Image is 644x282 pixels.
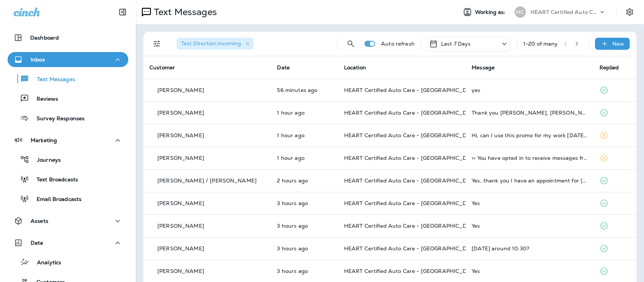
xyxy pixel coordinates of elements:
[157,200,204,206] p: [PERSON_NAME]
[8,110,128,126] button: Survey Responses
[515,6,526,18] div: HC
[277,87,332,93] p: Oct 7, 2025 11:56 AM
[277,110,332,116] p: Oct 7, 2025 11:27 AM
[29,157,61,164] p: Journeys
[344,268,480,274] span: HEART Certified Auto Care - [GEOGRAPHIC_DATA]
[157,155,204,161] p: [PERSON_NAME]
[151,6,217,18] p: Text Messages
[157,87,204,93] p: [PERSON_NAME]
[472,87,587,93] div: yes
[157,110,204,116] p: [PERSON_NAME]
[157,178,257,184] p: [PERSON_NAME] / [PERSON_NAME]
[31,240,43,246] p: Data
[472,200,587,206] div: Yes
[472,245,587,251] div: Monday around 10:30?
[472,178,587,184] div: Yes, thank you I have an appointment for this Monday, Range Rover 10 AM drop off
[344,177,480,184] span: HEART Certified Auto Care - [GEOGRAPHIC_DATA]
[31,137,57,143] p: Marketing
[157,132,204,138] p: [PERSON_NAME]
[29,115,85,123] p: Survey Responses
[8,52,128,67] button: Inbox
[31,57,45,63] p: Inbox
[177,38,254,50] div: Text Direction:Incoming
[344,245,480,252] span: HEART Certified Auto Care - [GEOGRAPHIC_DATA]
[277,155,332,161] p: Oct 7, 2025 11:12 AM
[29,176,78,184] p: Text Broadcasts
[277,223,332,229] p: Oct 7, 2025 09:35 AM
[472,110,587,116] div: Thank you Keisha, Jack traded in that car and got a new one.
[157,223,204,229] p: [PERSON_NAME]
[344,87,480,93] span: HEART Certified Auto Care - [GEOGRAPHIC_DATA]
[344,132,480,139] span: HEART Certified Auto Care - [GEOGRAPHIC_DATA]
[29,96,58,103] p: Reviews
[277,64,290,71] span: Date
[344,200,480,207] span: HEART Certified Auto Care - [GEOGRAPHIC_DATA]
[29,76,75,83] p: Text Messages
[8,254,128,270] button: Analytics
[181,40,241,47] span: Text Direction : Incoming
[149,36,164,51] button: Filters
[343,36,358,51] button: Search Messages
[30,35,59,41] p: Dashboard
[277,200,332,206] p: Oct 7, 2025 09:42 AM
[381,41,415,47] p: Auto refresh
[277,132,332,138] p: Oct 7, 2025 11:24 AM
[475,9,507,15] span: Working as:
[112,5,133,20] button: Collapse Sidebar
[344,64,366,71] span: Location
[612,41,624,47] p: New
[8,71,128,87] button: Text Messages
[157,268,204,274] p: [PERSON_NAME]
[523,41,558,47] div: 1 - 20 of many
[8,235,128,250] button: Data
[8,171,128,187] button: Text Broadcasts
[29,259,61,267] p: Analytics
[8,133,128,148] button: Marketing
[277,268,332,274] p: Oct 7, 2025 09:20 AM
[31,218,48,224] p: Assets
[277,178,332,184] p: Oct 7, 2025 10:45 AM
[8,213,128,228] button: Assets
[472,132,587,138] div: Hi, can I use this promo for my work today?
[29,196,81,203] p: Email Broadcasts
[8,152,128,167] button: Journeys
[530,9,598,15] p: HEART Certified Auto Care
[344,155,480,161] span: HEART Certified Auto Care - [GEOGRAPHIC_DATA]
[472,155,587,161] div: >> You have opted in to receive messages from Oppenheimer & Co. Inc. Msg frequency varies. Msg & ...
[344,222,480,229] span: HEART Certified Auto Care - [GEOGRAPHIC_DATA]
[157,245,204,251] p: [PERSON_NAME]
[8,191,128,207] button: Email Broadcasts
[623,5,636,19] button: Settings
[472,223,587,229] div: Yes
[599,64,619,71] span: Replied
[344,109,480,116] span: HEART Certified Auto Care - [GEOGRAPHIC_DATA]
[8,30,128,45] button: Dashboard
[8,90,128,106] button: Reviews
[277,245,332,251] p: Oct 7, 2025 09:30 AM
[149,64,175,71] span: Customer
[472,64,495,71] span: Message
[472,268,587,274] div: Yes
[441,41,471,47] p: Last 7 Days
